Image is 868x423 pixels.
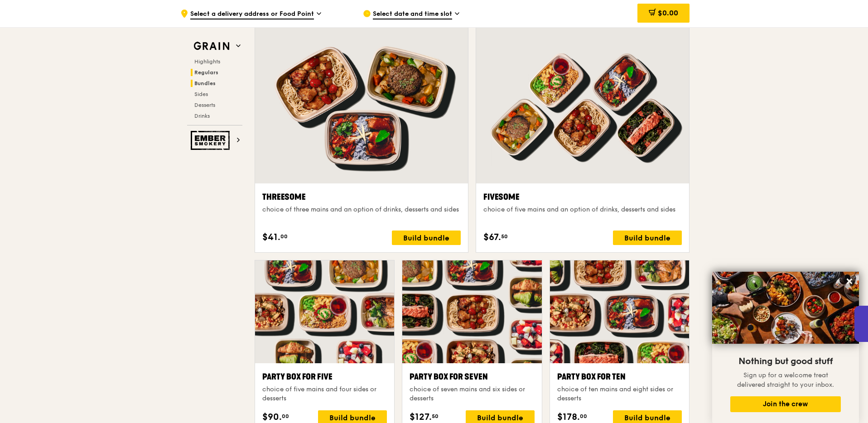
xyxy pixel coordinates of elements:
div: Build bundle [392,231,461,245]
img: Grain web logo [191,38,232,54]
span: Select a delivery address or Food Point [190,10,314,19]
div: Party Box for Ten [557,370,682,383]
div: choice of five mains and four sides or desserts [262,385,387,403]
span: Sign up for a welcome treat delivered straight to your inbox. [737,371,834,389]
div: Build bundle [613,231,682,245]
div: choice of ten mains and eight sides or desserts [557,385,682,403]
span: 50 [432,413,439,420]
span: $67. [483,231,501,244]
span: Select date and time slot [373,10,452,19]
span: Nothing but good stuff [738,356,833,367]
span: Regulars [194,69,218,76]
span: 00 [580,413,587,420]
span: $41. [262,231,280,244]
img: DSC07876-Edit02-Large.jpeg [712,272,859,344]
div: choice of seven mains and six sides or desserts [410,385,534,403]
div: Threesome [262,191,461,203]
span: Bundles [194,80,216,87]
span: 00 [282,413,289,420]
span: Desserts [194,102,215,108]
span: 00 [280,233,288,240]
button: Join the crew [730,396,841,412]
div: choice of five mains and an option of drinks, desserts and sides [483,205,682,214]
span: $0.00 [658,9,678,17]
div: Fivesome [483,191,682,203]
div: Party Box for Five [262,370,387,383]
div: choice of three mains and an option of drinks, desserts and sides [262,205,461,214]
span: Sides [194,91,208,97]
button: Close [842,274,857,288]
span: Drinks [194,113,210,119]
span: 50 [501,233,508,240]
div: Party Box for Seven [410,370,534,383]
img: Ember Smokery web logo [191,131,232,150]
span: Highlights [194,58,220,65]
